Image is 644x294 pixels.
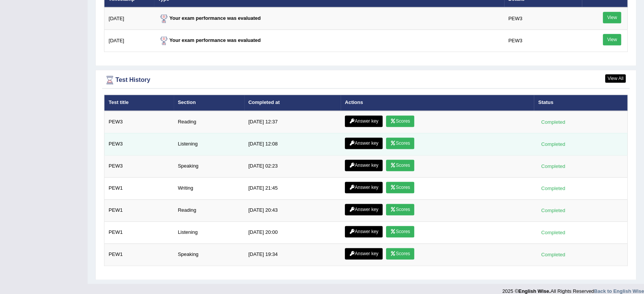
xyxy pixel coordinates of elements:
[104,111,174,133] td: PEW3
[345,204,383,215] a: Answer key
[244,221,341,243] td: [DATE] 20:00
[538,162,568,170] div: Completed
[158,37,261,43] strong: Your exam performance was evaluated
[244,177,341,199] td: [DATE] 21:45
[158,15,261,21] strong: Your exam performance was evaluated
[594,288,644,294] a: Back to English Wise
[345,137,383,149] a: Answer key
[538,206,568,214] div: Completed
[345,115,383,127] a: Answer key
[244,155,341,177] td: [DATE] 02:23
[504,7,582,30] td: PEW3
[174,111,244,133] td: Reading
[174,243,244,265] td: Speaking
[504,30,582,52] td: PEW3
[244,199,341,221] td: [DATE] 20:43
[538,118,568,126] div: Completed
[345,160,383,171] a: Answer key
[538,228,568,236] div: Completed
[534,95,627,111] th: Status
[386,115,414,127] a: Scores
[244,243,341,265] td: [DATE] 19:34
[345,182,383,193] a: Answer key
[244,133,341,155] td: [DATE] 12:08
[386,248,414,259] a: Scores
[386,137,414,149] a: Scores
[104,221,174,243] td: PEW1
[174,95,244,111] th: Section
[345,226,383,237] a: Answer key
[104,199,174,221] td: PEW1
[341,95,534,111] th: Actions
[244,111,341,133] td: [DATE] 12:37
[174,221,244,243] td: Listening
[174,155,244,177] td: Speaking
[104,155,174,177] td: PEW3
[386,160,414,171] a: Scores
[386,226,414,237] a: Scores
[345,248,383,259] a: Answer key
[538,140,568,148] div: Completed
[605,74,626,83] a: View All
[386,182,414,193] a: Scores
[104,30,154,52] td: [DATE]
[174,199,244,221] td: Reading
[104,7,154,30] td: [DATE]
[104,95,174,111] th: Test title
[386,204,414,215] a: Scores
[603,12,621,23] a: View
[104,243,174,265] td: PEW1
[104,74,628,86] div: Test History
[603,34,621,45] a: View
[174,177,244,199] td: Writing
[538,184,568,192] div: Completed
[104,177,174,199] td: PEW1
[538,251,568,259] div: Completed
[174,133,244,155] td: Listening
[518,288,550,294] strong: English Wise.
[244,95,341,111] th: Completed at
[104,133,174,155] td: PEW3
